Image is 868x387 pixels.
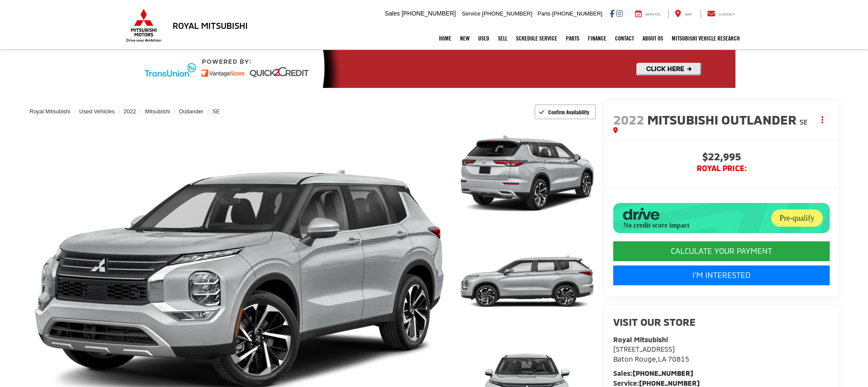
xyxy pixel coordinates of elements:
img: Quick2Credit [133,50,735,88]
: CALCULATE YOUR PAYMENT [613,241,830,261]
strong: Service: [613,379,700,387]
a: Parts: Opens in a new tab [562,28,584,49]
span: $22,995 [613,151,830,164]
button: Confirm Availability [534,104,596,119]
span: SE [800,118,808,126]
a: Sell [494,28,512,49]
a: Used Vehicles [79,108,114,115]
a: Facebook: Click to visit our Facebook page [610,10,615,17]
span: Service [462,10,480,17]
span: Sales [385,10,400,17]
a: Home [435,28,456,49]
span: 70815 [668,355,689,363]
a: 2022 [124,108,136,115]
span: Service [646,12,661,16]
span: , [613,355,689,363]
a: Service [629,9,667,18]
a: Schedule Service: Opens in a new tab [512,28,562,49]
strong: Sales: [613,369,693,377]
a: Expand Photo 2 [459,230,596,333]
a: SE [213,108,220,115]
a: Contact [701,9,742,18]
a: About Us [638,28,667,49]
h2: Visit our Store [613,316,830,328]
img: 2022 Mitsubishi Outlander SE [457,121,597,226]
span: Mitsubishi Outlander [647,112,800,127]
a: Finance [584,28,611,49]
span: Contact [719,12,735,16]
span: 2022 [613,112,644,127]
a: [PHONE_NUMBER] [639,379,700,387]
span: Baton Rouge [613,355,656,363]
span: [PHONE_NUMBER] [402,10,456,17]
h3: Royal Mitsubishi [173,21,248,30]
span: Confirm Availability [548,109,589,115]
span: [PHONE_NUMBER] [482,10,532,17]
span: Parts [537,10,550,17]
span: [STREET_ADDRESS] [613,345,675,353]
button: Actions [815,112,830,127]
span: Map [685,12,692,16]
span: LA [658,355,666,363]
a: I'm Interested [613,265,830,285]
img: Mitsubishi [124,9,163,42]
a: Royal Mitsubishi [30,108,71,115]
a: New [456,28,474,49]
span: [PHONE_NUMBER] [552,10,602,17]
a: Instagram: Click to visit our Instagram page [616,10,623,17]
a: Map [668,9,698,18]
a: Mitsubishi Vehicle Research [667,28,744,49]
img: 2022 Mitsubishi Outlander SE [457,229,597,334]
a: Outlander [179,108,204,115]
span: dropdown dots [822,116,823,123]
a: Contact [611,28,638,49]
a: [STREET_ADDRESS] Baton Rouge,LA 70815 [613,345,689,363]
a: Used [474,28,494,49]
span: Royal PRICE: [613,164,830,173]
strong: Royal Mitsubishi [613,335,668,343]
a: Mitsubishi [145,108,170,115]
a: [PHONE_NUMBER] [633,369,693,377]
a: Expand Photo 1 [459,122,596,225]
